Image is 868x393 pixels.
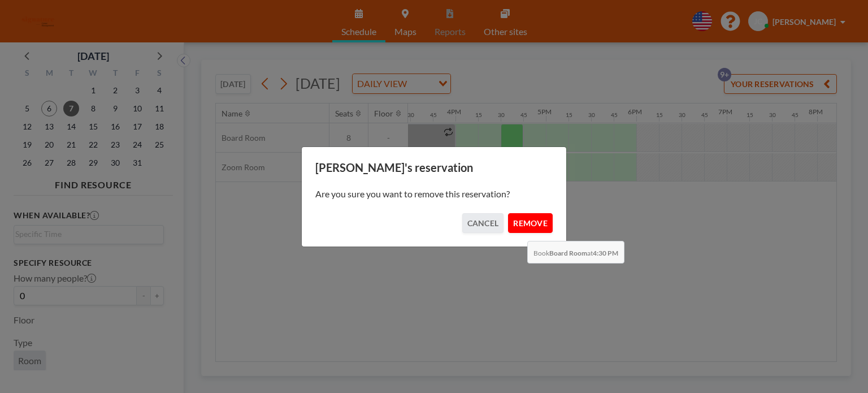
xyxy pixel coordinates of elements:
b: 4:30 PM [593,249,618,257]
b: Board Room [549,249,587,257]
button: CANCEL [462,213,504,233]
h3: [PERSON_NAME]'s reservation [315,161,553,175]
span: Book at [527,241,624,264]
button: REMOVE [508,213,553,233]
p: Are you sure you want to remove this reservation? [315,188,553,200]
